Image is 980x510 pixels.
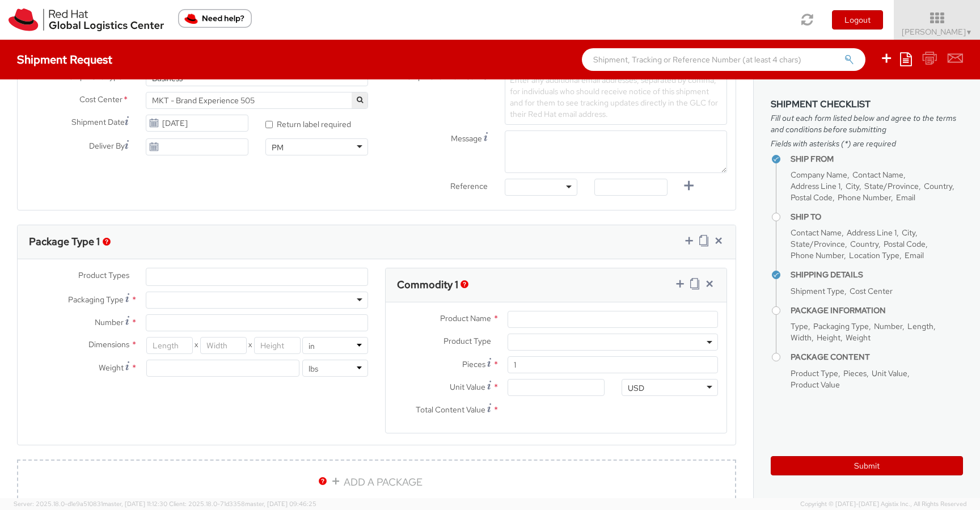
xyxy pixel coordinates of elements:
[68,294,124,305] span: Packaging Type
[864,181,919,191] span: State/Province
[791,332,812,343] span: Width
[791,286,844,296] span: Shipment Type
[95,317,124,327] span: Number
[902,227,915,238] span: City
[17,460,736,505] a: ADD A PACKAGE
[103,500,167,508] span: master, [DATE] 11:12:30
[872,368,907,378] span: Unit Value
[847,227,897,238] span: Address Line 1
[397,279,458,290] h3: Commodity 1
[450,181,488,191] span: Reference
[272,142,284,153] div: PM
[771,99,963,109] h3: Shipment Checklist
[71,116,125,128] span: Shipment Date
[791,227,842,238] span: Contact Name
[791,181,840,191] span: Address Line 1
[79,94,122,107] span: Cost Center
[200,337,247,354] input: Width
[905,250,924,260] span: Email
[99,363,124,373] span: Weight
[265,121,273,128] input: Return label required
[791,155,963,163] h4: Ship From
[265,117,353,130] label: Return label required
[846,332,871,343] span: Weight
[88,339,129,349] span: Dimensions
[9,9,164,31] img: rh-logistics-00dfa346123c4ec078e1.svg
[896,192,915,203] span: Email
[966,28,973,37] span: ▼
[850,239,878,249] span: Country
[169,500,316,508] span: Client: 2025.18.0-71d3358
[791,170,847,180] span: Company Name
[924,181,952,191] span: Country
[245,500,316,508] span: master, [DATE] 09:46:25
[874,321,902,331] span: Number
[791,368,838,378] span: Product Type
[443,336,491,346] span: Product Type
[850,286,893,296] span: Cost Center
[451,133,482,144] span: Message
[152,95,362,106] span: MKT - Brand Experience 505
[838,192,891,203] span: Phone Number
[791,192,833,203] span: Postal Code
[450,382,485,392] span: Unit Value
[817,332,840,343] span: Height
[89,140,125,152] span: Deliver By
[791,380,840,390] span: Product Value
[582,48,865,71] input: Shipment, Tracking or Reference Number (at least 4 chars)
[146,337,193,354] input: Length
[791,321,808,331] span: Type
[832,10,883,29] button: Logout
[771,456,963,475] button: Submit
[907,321,933,331] span: Length
[902,27,973,37] span: [PERSON_NAME]
[791,306,963,315] h4: Package Information
[800,500,966,509] span: Copyright © [DATE]-[DATE] Agistix Inc., All Rights Reserved
[146,92,368,109] span: MKT - Brand Experience 505
[852,170,903,180] span: Contact Name
[791,250,844,260] span: Phone Number
[791,353,963,361] h4: Package Content
[178,9,252,28] button: Need help?
[78,270,129,280] span: Product Types
[771,112,963,135] span: Fill out each form listed below and agree to the terms and conditions before submitting
[846,181,859,191] span: City
[791,239,845,249] span: State/Province
[813,321,869,331] span: Packaging Type
[884,239,926,249] span: Postal Code
[29,236,100,247] h3: Package Type 1
[193,337,201,354] span: X
[14,500,167,508] span: Server: 2025.18.0-d1e9a510831
[843,368,867,378] span: Pieces
[771,138,963,149] span: Fields with asterisks (*) are required
[17,53,112,66] h4: Shipment Request
[791,271,963,279] h4: Shipping Details
[247,337,255,354] span: X
[254,337,301,354] input: Height
[791,213,963,221] h4: Ship To
[462,359,485,369] span: Pieces
[440,313,491,323] span: Product Name
[416,404,485,415] span: Total Content Value
[628,382,644,394] div: USD
[849,250,899,260] span: Location Type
